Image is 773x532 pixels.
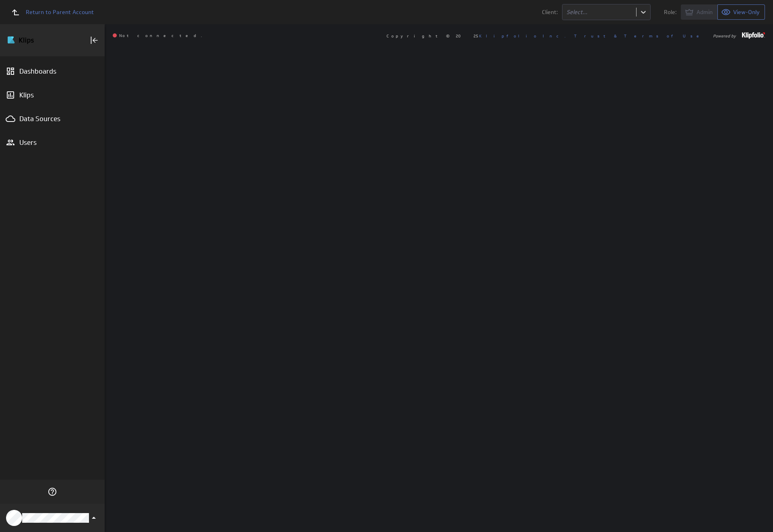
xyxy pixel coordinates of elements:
[45,485,59,499] div: Help
[713,34,736,38] span: Powered by
[113,33,202,38] span: Not connected.
[697,8,713,16] span: Admin
[7,34,63,47] img: Klipfolio klips logo
[87,33,101,47] div: Collapse
[733,8,760,16] span: View-Only
[574,33,705,39] a: Trust & Terms of Use
[566,9,632,15] div: Select...
[681,4,718,20] button: View as Admin
[542,9,558,15] span: Client:
[386,34,566,38] span: Copyright © 2025
[19,138,85,147] div: Users
[479,33,566,39] a: Klipfolio Inc.
[26,9,94,15] span: Return to Parent Account
[19,67,85,76] div: Dashboards
[742,32,765,39] img: logo-footer.png
[6,3,94,21] a: Return to Parent Account
[664,9,677,15] span: Role:
[19,114,85,123] div: Data Sources
[19,91,85,99] div: Klips
[718,4,765,20] button: View as View-Only
[7,34,63,47] div: Go to Dashboards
